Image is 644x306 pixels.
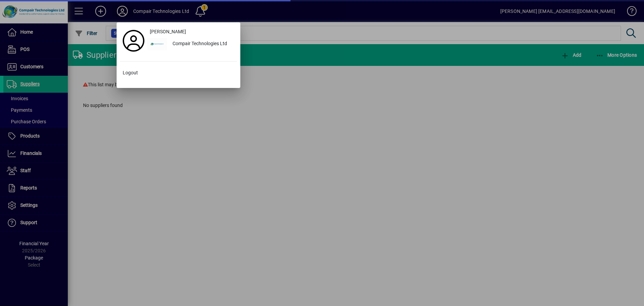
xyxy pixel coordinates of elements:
button: Compair Technologies Ltd [147,38,237,50]
button: Logout [120,67,237,79]
span: [PERSON_NAME] [150,28,186,35]
span: Logout [123,69,138,76]
a: Profile [120,35,147,47]
a: [PERSON_NAME] [147,26,237,38]
div: Compair Technologies Ltd [167,38,237,50]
